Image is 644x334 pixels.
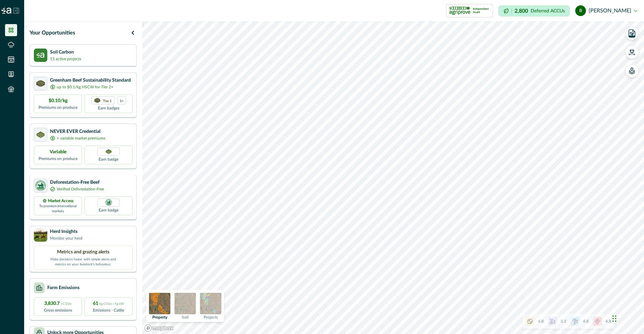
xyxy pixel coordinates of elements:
[204,315,218,319] p: Projects
[105,198,113,206] img: DFB badge
[149,293,170,314] img: property preview
[583,318,589,324] p: 4.8
[560,318,566,324] p: 3.3
[538,318,544,324] p: 4.8
[531,8,565,13] p: Deferred ACCUs
[612,309,616,329] div: Drag
[49,97,67,104] p: $0.10/kg
[36,80,45,87] img: certification logo
[44,307,72,313] p: Gross emissions
[57,135,105,141] p: + variable market premiums
[57,249,109,256] p: Metrics and grazing alerts
[449,5,470,16] img: certification logo
[515,8,528,14] p: 2,800
[39,104,77,110] p: Premiums on produce
[473,7,490,14] p: Independent Audit
[106,149,112,154] img: Greenham NEVER EVER certification badge
[57,186,104,192] p: Verified Deforestation-Free
[120,98,124,103] p: 1+
[30,29,75,37] p: Your Opportunities
[34,179,47,192] img: certification logo
[57,84,113,90] p: up to $0.1/kg HSCW for Tier 2+
[99,156,118,162] p: Earn badge
[605,318,611,324] p: 4.8
[200,293,221,314] img: projects preview
[575,3,637,19] button: bob marcus [PERSON_NAME]
[50,77,131,84] p: Greenham Beef Sustainability Standard
[144,324,174,332] a: Mapbox logo
[48,198,73,204] p: Market Access
[99,206,118,213] p: Earn badge
[117,96,126,104] div: more credentials avaialble
[39,156,77,162] p: Premiums on produce
[50,149,66,156] p: Variable
[61,302,71,306] span: t CO2e
[50,128,105,135] p: NEVER EVER Credential
[182,315,189,319] p: Soil
[98,104,119,111] p: Earn badges
[174,293,196,314] img: soil preview
[50,56,81,62] p: 15 active projects
[50,179,104,186] p: Deforestation-Free Beef
[37,132,45,138] img: certification logo
[50,228,83,235] p: Herd Insights
[99,302,124,306] span: kg CO2e / kg LW
[50,235,83,241] p: Monitor your herd
[446,4,493,17] button: certification logoIndependent Audit
[38,204,77,214] p: To premium international markets
[50,49,81,56] p: Soil Carbon
[47,284,79,291] p: Farm Emissions
[93,307,124,313] p: Emissions - Cattle
[94,98,100,103] img: certification logo
[44,300,71,307] p: 3,830.7
[50,256,117,267] p: Make decisions faster with simple alerts and metrics on your livestock’s behaviour.
[152,315,167,319] p: Property
[103,98,112,103] p: Tier 1
[93,300,124,307] p: 61
[1,8,11,14] img: Logo
[610,302,644,334] iframe: Chat Widget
